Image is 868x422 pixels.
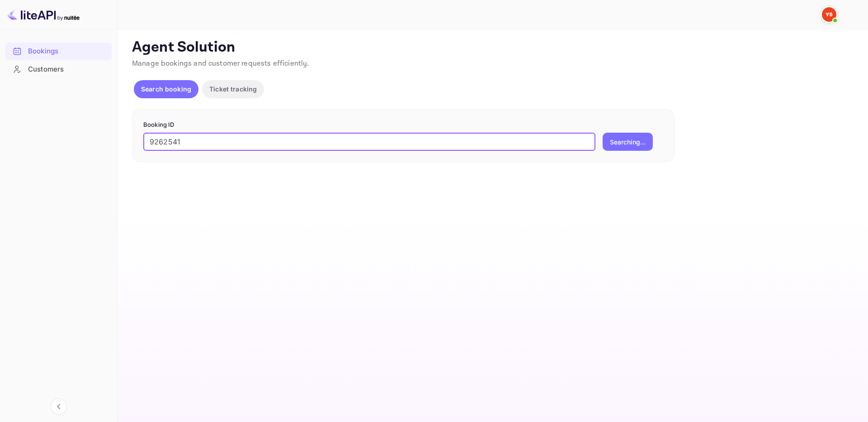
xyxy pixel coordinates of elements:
[603,133,653,151] button: Searching...
[5,61,112,78] div: Customers
[5,43,112,60] div: Bookings
[141,84,191,94] p: Search booking
[28,64,107,75] div: Customers
[51,398,67,415] button: Collapse navigation
[143,133,595,151] input: Enter Booking ID (e.g., 63782194)
[209,84,257,94] p: Ticket tracking
[5,43,112,59] a: Bookings
[7,7,80,22] img: LiteAPI logo
[132,38,852,57] p: Agent Solution
[143,120,663,129] p: Booking ID
[28,46,107,57] div: Bookings
[132,59,309,68] span: Manage bookings and customer requests efficiently.
[822,7,836,22] img: Yandex Support
[5,61,112,77] a: Customers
